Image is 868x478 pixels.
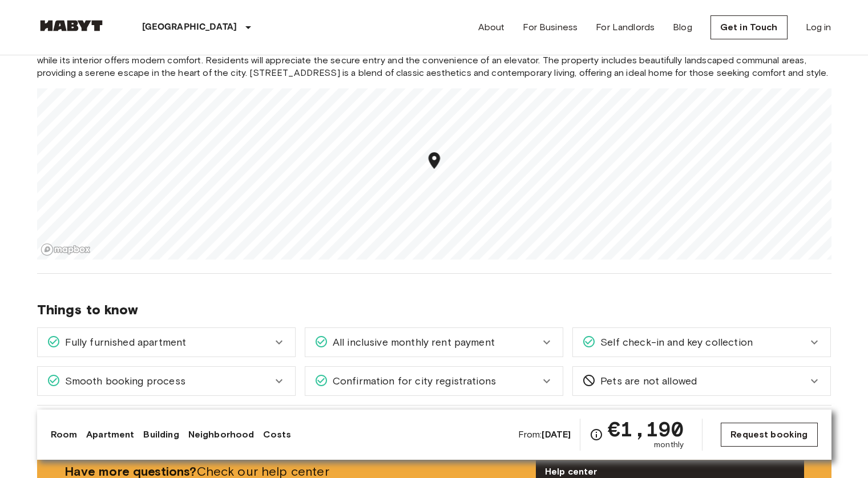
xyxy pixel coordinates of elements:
a: Request booking [721,423,817,447]
span: Self check-in and key collection [596,335,753,350]
a: Apartment [86,428,134,441]
span: Fully furnished apartment [60,335,187,350]
b: [DATE] [542,429,571,440]
span: monthly [654,439,684,451]
a: For Landlords [596,21,655,34]
div: All inclusive monthly rent payment [305,328,563,357]
a: Room [51,428,78,441]
span: [STREET_ADDRESS] is an elegant and well-maintained residential complex that stands as a testament... [37,42,831,79]
div: Pets are not allowed [573,367,830,395]
p: [GEOGRAPHIC_DATA] [142,21,237,34]
a: Get in Touch [710,15,788,39]
span: All inclusive monthly rent payment [328,335,495,350]
svg: Check cost overview for full price breakdown. Please note that discounts apply to new joiners onl... [590,428,603,441]
a: About [478,21,505,34]
div: Smooth booking process [38,367,295,395]
div: Confirmation for city registrations [305,367,563,395]
span: From: [518,428,571,441]
div: Fully furnished apartment [38,328,295,357]
a: For Business [523,21,578,34]
img: Habyt [37,20,106,31]
a: Log in [806,21,831,34]
span: Pets are not allowed [596,374,697,388]
a: Costs [263,428,291,441]
span: Smooth booking process [60,374,185,388]
span: Things to know [37,301,831,318]
a: Mapbox logo [41,243,91,256]
div: Self check-in and key collection [573,328,830,357]
a: Blog [673,21,692,34]
canvas: Map [37,88,831,260]
span: Confirmation for city registrations [328,374,496,388]
a: Building [143,428,179,441]
a: Neighborhood [188,428,255,441]
span: €1,190 [608,419,684,439]
div: Map marker [424,151,444,174]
